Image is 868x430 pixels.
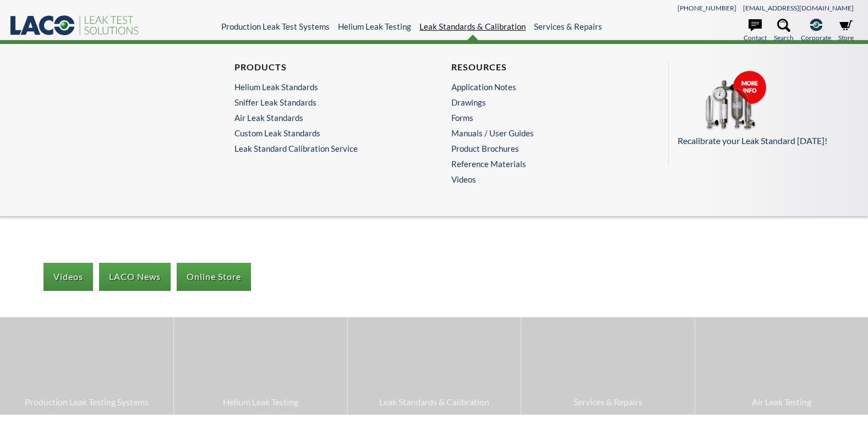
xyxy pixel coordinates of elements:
[234,62,411,73] h4: Products
[678,134,850,148] p: Recalibrate your Leak Standard [DATE]!
[234,113,411,123] a: Air Leak Standards
[527,395,689,409] span: Services & Repairs
[678,70,850,148] a: Recalibrate your Leak Standard [DATE]!
[174,317,347,414] a: Helium Leak Testing
[179,395,341,409] span: Helium Leak Testing
[348,317,521,414] a: Leak Standards & Calibration
[419,21,526,31] a: Leak Standards & Calibration
[678,70,788,132] img: Menu_Pods_CalLeaks.png
[43,263,93,290] a: Videos
[234,97,411,107] a: Sniffer Leak Standards
[221,21,330,31] a: Production Leak Test Systems
[695,317,868,414] a: Air Leak Testing
[744,19,767,43] a: Contact
[451,82,628,92] a: Application Notes
[521,317,694,414] a: Services & Repairs
[701,395,862,409] span: Air Leak Testing
[177,263,251,290] a: Online Store
[451,128,628,138] a: Manuals / User Guides
[451,113,628,123] a: Forms
[234,144,417,153] a: Leak Standard Calibration Service
[234,82,411,92] a: Helium Leak Standards
[353,395,515,409] span: Leak Standards & Calibration
[774,19,794,43] a: Search
[451,144,628,153] a: Product Brochures
[743,4,854,12] a: [EMAIL_ADDRESS][DOMAIN_NAME]
[6,395,168,409] span: Production Leak Testing Systems
[451,97,628,107] a: Drawings
[451,159,628,169] a: Reference Materials
[838,19,854,43] a: Store
[451,174,634,184] a: Videos
[534,21,602,31] a: Services & Repairs
[451,62,628,73] h4: Resources
[678,4,736,12] a: [PHONE_NUMBER]
[338,21,411,31] a: Helium Leak Testing
[99,263,171,290] a: LACO News
[801,32,831,43] span: Corporate
[234,128,411,138] a: Custom Leak Standards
